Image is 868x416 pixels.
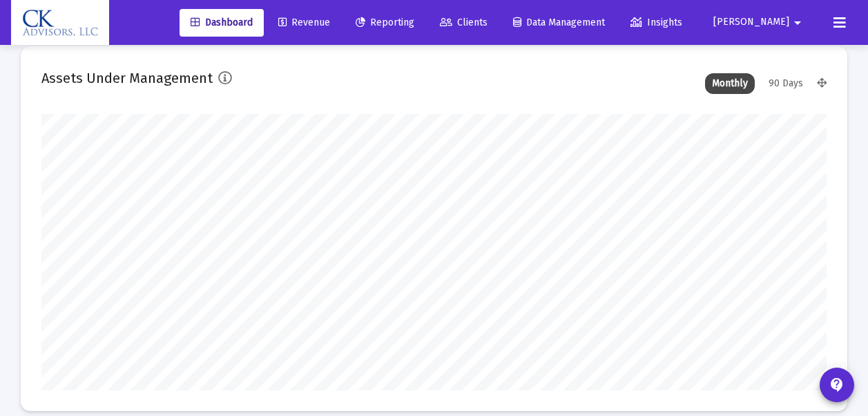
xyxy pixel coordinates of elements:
div: Monthly [705,73,755,94]
a: Clients [429,9,499,37]
mat-icon: contact_support [829,377,845,393]
span: [PERSON_NAME] [713,17,789,28]
div: 90 Days [762,73,810,94]
a: Dashboard [180,9,264,37]
h2: Assets Under Management [41,67,213,89]
a: Revenue [267,9,341,37]
a: Reporting [345,9,425,37]
span: Revenue [278,17,330,28]
span: Insights [630,17,682,28]
img: Dashboard [21,9,99,37]
a: Data Management [502,9,616,37]
a: Insights [619,9,693,37]
span: Reporting [356,17,414,28]
button: [PERSON_NAME] [697,8,822,36]
span: Dashboard [191,17,253,28]
span: Clients [440,17,488,28]
span: Data Management [513,17,605,28]
mat-icon: arrow_drop_down [789,9,806,37]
